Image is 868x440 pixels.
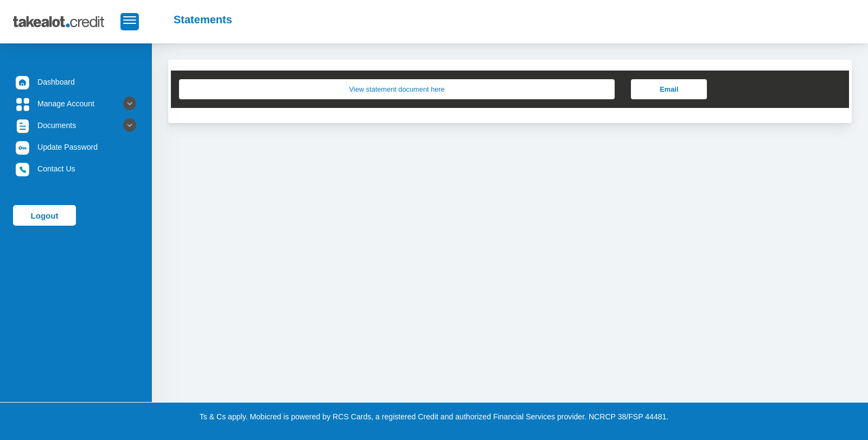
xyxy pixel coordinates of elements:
a: Email [631,79,707,99]
a: Contact Us [13,158,139,179]
a: Manage Account [13,93,139,114]
button: View statement document here [179,79,615,99]
a: Logout [13,205,76,226]
a: Dashboard [13,72,139,92]
p: Ts & Cs apply. Mobicred is powered by RCS Cards, a registered Credit and authorized Financial Ser... [133,411,735,423]
h2: Statements [174,13,232,26]
a: Documents [13,115,139,136]
a: Update Password [13,137,139,157]
img: takealot_credit_logo.svg [13,8,120,35]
